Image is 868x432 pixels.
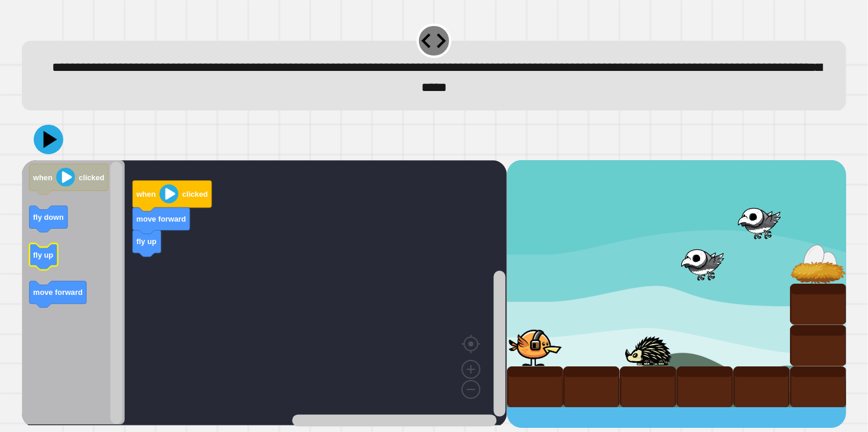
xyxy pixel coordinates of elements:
[33,213,64,222] text: fly down
[79,173,104,182] text: clicked
[182,190,207,199] text: clicked
[33,289,83,298] text: move forward
[32,173,53,182] text: when
[22,160,507,427] div: Blockly Workspace
[136,190,156,199] text: when
[136,215,186,223] text: move forward
[136,238,157,246] text: fly up
[33,251,53,260] text: fly up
